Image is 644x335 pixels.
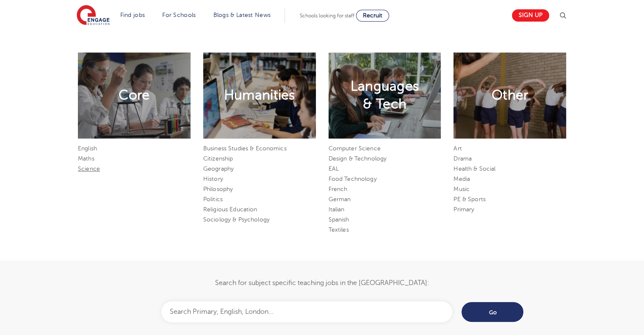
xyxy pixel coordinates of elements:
a: Drama [453,155,472,162]
a: Music [453,186,470,192]
a: Politics [203,196,223,202]
h2: Humanities [224,86,295,104]
h2: Languages & Tech [350,78,419,113]
a: Italian [329,206,345,213]
a: Maths [78,155,94,162]
a: German [329,196,351,202]
span: Schools looking for staff [300,13,354,19]
a: French [329,186,348,192]
a: Recruit [356,10,389,22]
a: Primary [453,206,474,213]
span: Recruit [363,12,382,19]
p: Search for subject specific teaching jobs in the [GEOGRAPHIC_DATA]: [78,277,566,288]
img: Engage Education [77,5,110,26]
a: Sign up [512,9,549,22]
a: History [203,176,223,182]
a: Philosophy [203,186,233,192]
h2: Other [492,86,528,104]
a: Computer Science [329,145,381,152]
a: Citizenship [203,155,233,162]
a: Find jobs [120,12,145,18]
a: Textiles [329,227,349,233]
a: Science [78,166,100,172]
a: Art [453,145,462,152]
a: For Schools [162,12,196,18]
a: Food Technology [329,176,377,182]
a: English [78,145,97,152]
a: Business Studies & Economics [203,145,287,152]
a: EAL [329,166,339,172]
a: Media [453,176,470,182]
a: Sociology & Psychology [203,216,270,223]
a: Religious Education [203,206,257,213]
a: Health & Social [453,166,495,172]
input: Go [461,301,524,323]
a: Design & Technology [329,155,387,162]
a: Geography [203,166,234,172]
h2: Core [119,86,149,104]
a: PE & Sports [453,196,486,202]
a: Blogs & Latest News [213,12,271,18]
a: Spanish [329,216,349,223]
